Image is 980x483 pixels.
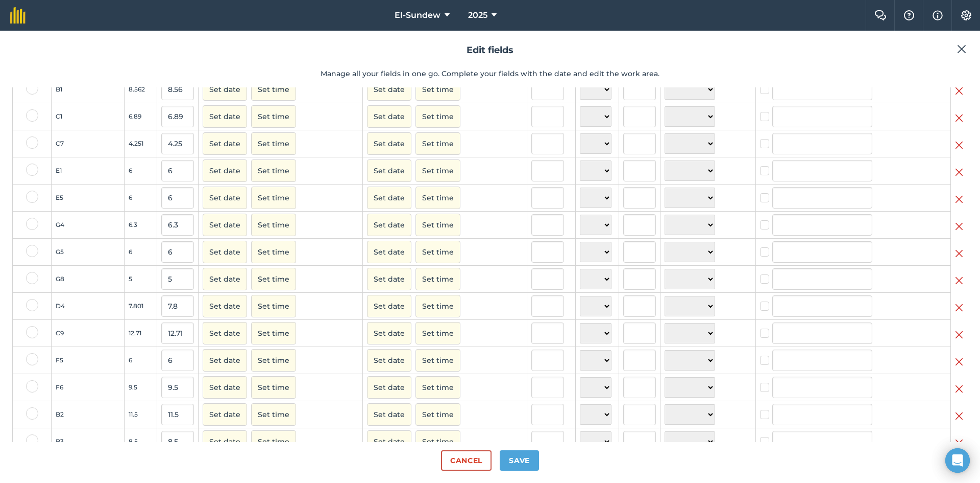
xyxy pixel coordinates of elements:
[52,293,125,320] td: D4
[251,322,296,344] button: Set time
[957,43,966,55] img: svg+xml;base64,PHN2ZyB4bWxucz0iaHR0cDovL3d3dy53My5vcmcvMjAwMC9zdmciIHdpZHRoPSIyMiIgaGVpZ2h0PSIzMC...
[415,403,460,426] button: Set time
[125,320,157,347] td: 12.71
[415,295,460,317] button: Set time
[251,430,296,453] button: Set time
[955,166,963,178] img: svg+xml;base64,PHN2ZyB4bWxucz0iaHR0cDovL3d3dy53My5vcmcvMjAwMC9zdmciIHdpZHRoPSIyMiIgaGVpZ2h0PSIzMC...
[52,428,125,455] td: B3
[52,320,125,347] td: C9
[125,157,157,185] td: 6
[203,241,247,263] button: Set date
[415,78,460,101] button: Set time
[251,78,296,101] button: Set time
[203,349,247,372] button: Set date
[955,247,963,260] img: svg+xml;base64,PHN2ZyB4bWxucz0iaHR0cDovL3d3dy53My5vcmcvMjAwMC9zdmciIHdpZHRoPSIyMiIgaGVpZ2h0PSIzMC...
[251,159,296,182] button: Set time
[251,268,296,290] button: Set time
[500,450,539,471] button: Save
[955,356,963,368] img: svg+xml;base64,PHN2ZyB4bWxucz0iaHR0cDovL3d3dy53My5vcmcvMjAwMC9zdmciIHdpZHRoPSIyMiIgaGVpZ2h0PSIzMC...
[52,401,125,428] td: B2
[367,132,411,155] button: Set date
[415,105,460,128] button: Set time
[251,241,296,263] button: Set time
[955,112,963,124] img: svg+xml;base64,PHN2ZyB4bWxucz0iaHR0cDovL3d3dy53My5vcmcvMjAwMC9zdmciIHdpZHRoPSIyMiIgaGVpZ2h0PSIzMC...
[203,376,247,399] button: Set date
[955,437,963,449] img: svg+xml;base64,PHN2ZyB4bWxucz0iaHR0cDovL3d3dy53My5vcmcvMjAwMC9zdmciIHdpZHRoPSIyMiIgaGVpZ2h0PSIzMC...
[415,132,460,155] button: Set time
[203,403,247,426] button: Set date
[367,187,411,209] button: Set date
[52,76,125,103] td: B1
[367,214,411,236] button: Set date
[367,268,411,290] button: Set date
[367,159,411,182] button: Set date
[125,401,157,428] td: 11.5
[125,293,157,320] td: 7.801
[955,220,963,233] img: svg+xml;base64,PHN2ZyB4bWxucz0iaHR0cDovL3d3dy53My5vcmcvMjAwMC9zdmciIHdpZHRoPSIyMiIgaGVpZ2h0PSIzMC...
[441,450,492,471] button: Cancel
[52,130,125,157] td: C7
[52,212,125,239] td: G4
[367,403,411,426] button: Set date
[367,78,411,101] button: Set date
[955,383,963,395] img: svg+xml;base64,PHN2ZyB4bWxucz0iaHR0cDovL3d3dy53My5vcmcvMjAwMC9zdmciIHdpZHRoPSIyMiIgaGVpZ2h0PSIzMC...
[251,132,296,155] button: Set time
[395,9,440,21] span: El-Sundew
[960,10,972,20] img: A cog icon
[52,266,125,293] td: G8
[203,105,247,128] button: Set date
[52,157,125,185] td: E1
[125,185,157,212] td: 6
[251,349,296,372] button: Set time
[415,268,460,290] button: Set time
[415,376,460,399] button: Set time
[955,139,963,151] img: svg+xml;base64,PHN2ZyB4bWxucz0iaHR0cDovL3d3dy53My5vcmcvMjAwMC9zdmciIHdpZHRoPSIyMiIgaGVpZ2h0PSIzMC...
[203,430,247,453] button: Set date
[367,376,411,399] button: Set date
[415,214,460,236] button: Set time
[203,78,247,101] button: Set date
[203,214,247,236] button: Set date
[955,85,963,97] img: svg+xml;base64,PHN2ZyB4bWxucz0iaHR0cDovL3d3dy53My5vcmcvMjAwMC9zdmciIHdpZHRoPSIyMiIgaGVpZ2h0PSIzMC...
[10,7,26,24] img: fieldmargin Logo
[468,9,487,21] span: 2025
[903,10,915,20] img: A question mark icon
[367,322,411,344] button: Set date
[415,322,460,344] button: Set time
[125,76,157,103] td: 8.562
[955,410,963,422] img: svg+xml;base64,PHN2ZyB4bWxucz0iaHR0cDovL3d3dy53My5vcmcvMjAwMC9zdmciIHdpZHRoPSIyMiIgaGVpZ2h0PSIzMC...
[415,187,460,209] button: Set time
[415,430,460,453] button: Set time
[52,185,125,212] td: E5
[203,322,247,344] button: Set date
[203,187,247,209] button: Set date
[251,214,296,236] button: Set time
[955,302,963,314] img: svg+xml;base64,PHN2ZyB4bWxucz0iaHR0cDovL3d3dy53My5vcmcvMjAwMC9zdmciIHdpZHRoPSIyMiIgaGVpZ2h0PSIzMC...
[874,10,887,20] img: Two speech bubbles overlapping with the left bubble in the forefront
[12,43,968,58] h2: Edit fields
[367,430,411,453] button: Set date
[251,376,296,399] button: Set time
[52,103,125,130] td: C1
[367,241,411,263] button: Set date
[52,374,125,401] td: F6
[203,159,247,182] button: Set date
[251,187,296,209] button: Set time
[125,212,157,239] td: 6.3
[955,329,963,341] img: svg+xml;base64,PHN2ZyB4bWxucz0iaHR0cDovL3d3dy53My5vcmcvMjAwMC9zdmciIHdpZHRoPSIyMiIgaGVpZ2h0PSIzMC...
[415,241,460,263] button: Set time
[125,428,157,455] td: 8.5
[367,295,411,317] button: Set date
[125,239,157,266] td: 6
[251,295,296,317] button: Set time
[251,403,296,426] button: Set time
[933,9,943,21] img: svg+xml;base64,PHN2ZyB4bWxucz0iaHR0cDovL3d3dy53My5vcmcvMjAwMC9zdmciIHdpZHRoPSIxNyIgaGVpZ2h0PSIxNy...
[52,347,125,374] td: F5
[125,103,157,130] td: 6.89
[125,347,157,374] td: 6
[251,105,296,128] button: Set time
[415,349,460,372] button: Set time
[367,105,411,128] button: Set date
[415,159,460,182] button: Set time
[125,266,157,293] td: 5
